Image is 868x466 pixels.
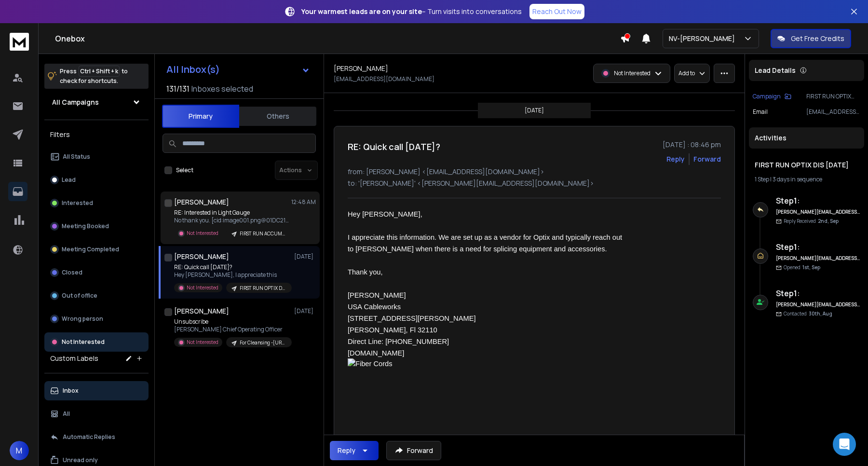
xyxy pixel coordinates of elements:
p: Email [753,108,768,116]
span: [STREET_ADDRESS][PERSON_NAME] [348,315,476,322]
div: Forward [693,154,721,164]
button: All Status [44,147,149,166]
p: 12:48 AM [291,198,316,206]
button: Meeting Booked [44,217,149,236]
span: Ctrl + Shift + k [79,66,120,77]
span: I appreciate this information. We are set up as a vendor for Optix and typically reach out to [PE... [348,233,624,253]
a: Reach Out Now [529,4,584,19]
p: [DATE] : 08:46 pm [663,140,721,150]
h6: Step 1 : [776,195,860,206]
img: Fiber Cords [348,358,465,450]
button: Get Free Credits [771,29,851,48]
h6: Step 1 : [776,288,860,299]
span: [PERSON_NAME], Fl 32110 [348,326,437,334]
h6: [PERSON_NAME][EMAIL_ADDRESS][DOMAIN_NAME] [776,208,860,216]
h6: [PERSON_NAME][EMAIL_ADDRESS][DOMAIN_NAME] [776,301,860,308]
p: [DATE] [525,107,544,114]
button: Reply [330,441,379,460]
p: Lead Details [755,66,796,75]
button: Campaign [753,93,791,100]
span: 1st, Sep [802,264,820,271]
button: All Inbox(s) [159,60,318,79]
button: Closed [44,263,149,282]
p: NV-[PERSON_NAME] [669,34,739,43]
h1: [PERSON_NAME] [334,64,388,73]
p: Inbox [63,387,79,395]
p: FIRST RUN OPTIX DIS [DATE] [240,285,286,292]
h1: RE: Quick call [DATE]? [348,140,440,153]
p: All Status [63,153,90,161]
p: Wrong person [62,315,103,323]
p: Not Interested [614,69,651,77]
p: Not Interested [62,338,105,346]
p: [EMAIL_ADDRESS][DOMAIN_NAME] [806,108,860,116]
p: Out of office [62,292,97,300]
p: No thank you. [cid:image001.png@01DC2188.0C312B10] [PERSON_NAME] [174,217,290,224]
h3: Inboxes selected [191,83,253,95]
p: Not Interested [187,339,218,346]
h3: Filters [44,128,149,141]
button: Inbox [44,381,149,400]
p: Not Interested [187,284,218,291]
p: Add to [678,69,695,77]
span: USA Cableworks [348,303,401,311]
span: 131 / 131 [166,83,190,95]
p: Not Interested [187,230,218,237]
h1: [PERSON_NAME] [174,306,229,316]
p: Get Free Credits [791,34,844,43]
button: Automatic Replies [44,427,149,447]
button: Others [239,106,316,127]
span: 30th, Aug [809,310,832,317]
h1: All Campaigns [52,97,99,107]
p: Reach Out Now [532,7,582,16]
div: Activities [749,127,864,149]
p: RE: Quick call [DATE]? [174,263,290,271]
div: Open Intercom Messenger [833,433,856,456]
span: 3 days in sequence [773,175,822,183]
p: Lead [62,176,76,184]
button: Out of office [44,286,149,305]
p: [PERSON_NAME] Chief Operating Officer [174,326,290,333]
p: Interested [62,199,93,207]
h3: Custom Labels [50,354,98,363]
button: All [44,404,149,424]
button: Reply [666,154,685,164]
span: Direct Line: [PHONE_NUMBER] [348,338,449,345]
div: Reply [338,446,355,455]
p: Unsubscribe [174,318,290,326]
span: Hey [PERSON_NAME], [348,210,422,218]
p: Closed [62,269,82,276]
span: [DOMAIN_NAME] [348,349,404,357]
span: 1 Step [755,175,769,183]
button: All Campaigns [44,93,149,112]
label: Select [176,166,193,174]
h1: FIRST RUN OPTIX DIS [DATE] [755,160,858,170]
p: [DATE] [294,307,316,315]
strong: Your warmest leads are on your site [301,7,422,16]
p: FIRST RUN ACCUMEN 25-29 [240,230,286,237]
span: 2nd, Sep [818,218,839,224]
button: Wrong person [44,309,149,329]
p: – Turn visits into conversations [301,7,522,16]
p: Meeting Completed [62,246,119,253]
button: Meeting Completed [44,240,149,259]
p: Unread only [63,456,98,464]
p: [EMAIL_ADDRESS][DOMAIN_NAME] [334,75,434,83]
button: Forward [386,441,441,460]
p: Meeting Booked [62,222,109,230]
h1: All Inbox(s) [166,65,220,74]
p: All [63,410,70,418]
h1: [PERSON_NAME] [174,197,229,207]
h6: [PERSON_NAME][EMAIL_ADDRESS][DOMAIN_NAME] [776,255,860,262]
h6: Step 1 : [776,241,860,253]
p: Reply Received [784,218,839,225]
p: FIRST RUN OPTIX DIS [DATE] [806,93,860,100]
h1: Onebox [55,33,620,44]
p: [DATE] [294,253,316,260]
div: | [755,176,858,183]
p: Hey [PERSON_NAME], I appreciate this [174,271,290,279]
button: M [10,441,29,460]
button: Primary [162,105,239,128]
